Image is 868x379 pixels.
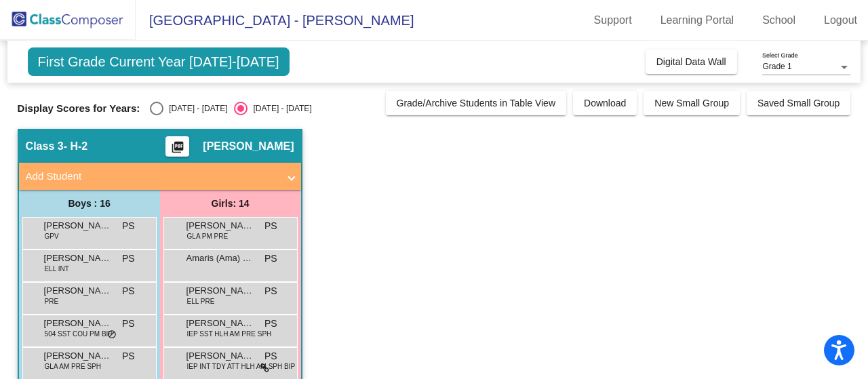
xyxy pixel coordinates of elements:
[44,349,112,363] span: [PERSON_NAME]
[19,190,160,217] div: Boys : 16
[186,219,254,233] span: [PERSON_NAME]
[122,219,135,233] span: PS
[122,349,135,363] span: PS
[45,296,59,306] span: PRE
[44,284,112,298] span: [PERSON_NAME]
[583,9,643,31] a: Support
[45,361,101,372] span: GLA AM PRE SPH
[650,9,745,31] a: Learning Portal
[187,296,215,306] span: ELL PRE
[122,252,135,266] span: PS
[264,317,277,331] span: PS
[813,9,868,31] a: Logout
[186,284,254,298] span: [PERSON_NAME]
[186,349,254,363] span: [PERSON_NAME]
[45,264,69,274] span: ELL INT
[187,361,296,372] span: IEP INT TDY ATT HLH AM SPH BIP
[186,252,254,265] span: Amaris (Ama) Lira
[264,284,277,298] span: PS
[26,169,278,184] mat-panel-title: Add Student
[187,231,229,241] span: GLA PM PRE
[644,91,740,115] button: New Small Group
[122,317,135,331] span: PS
[203,140,294,153] span: [PERSON_NAME]
[44,252,112,265] span: [PERSON_NAME]
[18,102,140,115] span: Display Scores for Years:
[386,91,567,115] button: Grade/Archive Students in Table View
[747,91,850,115] button: Saved Small Group
[136,9,414,31] span: [GEOGRAPHIC_DATA] - [PERSON_NAME]
[264,219,277,233] span: PS
[26,140,64,153] span: Class 3
[150,102,311,115] mat-radio-group: Select an option
[757,98,840,108] span: Saved Small Group
[122,284,135,298] span: PS
[264,252,277,266] span: PS
[45,231,59,241] span: GPV
[19,163,301,190] mat-expansion-panel-header: Add Student
[28,47,290,76] span: First Grade Current Year [DATE]-[DATE]
[248,102,311,115] div: [DATE] - [DATE]
[573,91,637,115] button: Download
[751,9,806,31] a: School
[654,98,729,108] span: New Small Group
[44,219,112,233] span: [PERSON_NAME]
[656,56,726,67] span: Digital Data Wall
[397,98,556,108] span: Grade/Archive Students in Table View
[45,329,113,339] span: 504 SST COU PM BIP
[107,330,117,340] span: do_not_disturb_alt
[186,317,254,330] span: [PERSON_NAME]
[160,190,301,217] div: Girls: 14
[762,62,791,71] span: Grade 1
[264,349,277,363] span: PS
[64,140,88,153] span: - H-2
[165,136,189,157] button: Print Students Details
[170,140,186,159] mat-icon: picture_as_pdf
[584,98,626,108] span: Download
[44,317,112,330] span: [PERSON_NAME]
[163,102,227,115] div: [DATE] - [DATE]
[646,49,737,74] button: Digital Data Wall
[187,329,272,339] span: IEP SST HLH AM PRE SPH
